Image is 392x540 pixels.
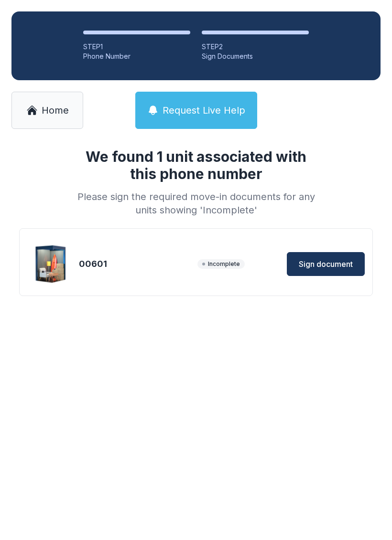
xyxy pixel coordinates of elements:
div: STEP 2 [202,42,309,52]
h1: We found 1 unit associated with this phone number [74,148,318,182]
div: Sign Documents [202,52,309,61]
div: Please sign the required move-in documents for any units showing 'Incomplete' [74,190,318,217]
div: 00601 [79,257,194,271]
div: Phone Number [83,52,190,61]
span: Incomplete [197,259,245,269]
span: Sign document [299,258,353,270]
span: Home [42,104,69,117]
span: Request Live Help [163,104,245,117]
div: STEP 1 [83,42,190,52]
